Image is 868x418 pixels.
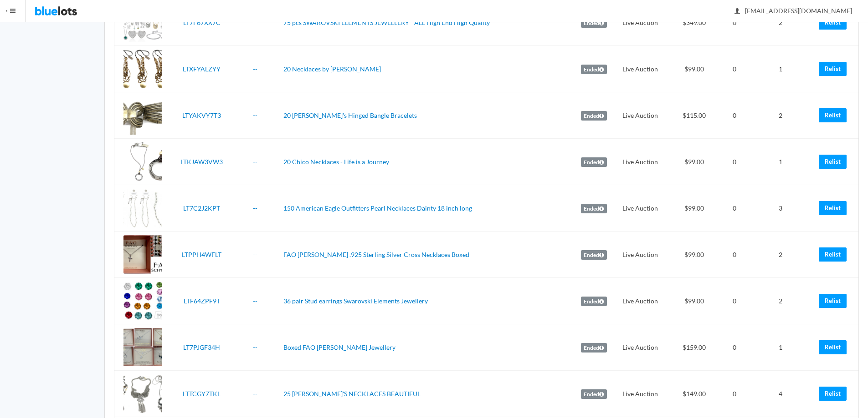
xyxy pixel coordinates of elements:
[613,46,668,92] td: Live Auction
[613,371,668,417] td: Live Auction
[735,7,852,15] span: [EMAIL_ADDRESS][DOMAIN_NAME]
[720,139,749,185] td: 0
[581,343,607,353] label: Ended
[668,278,720,324] td: $99.00
[749,46,812,92] td: 1
[253,158,257,166] a: --
[283,251,469,258] a: FAO [PERSON_NAME] .925 Sterling Silver Cross Necklaces Boxed
[283,19,490,26] a: 75 pcs SWAROVSKI ELEMENTS JEWELLERY - ALL High End High Quality
[283,158,389,166] a: 20 Chico Necklaces - Life is a Journey
[668,371,720,417] td: $149.00
[183,204,220,212] a: LT7C2J2KPT
[819,294,847,308] a: Relist
[613,232,668,278] td: Live Auction
[184,297,220,305] a: LTF64ZPF9T
[180,158,223,166] a: LTKJAW3VW3
[581,204,607,214] label: Ended
[749,278,812,324] td: 2
[183,390,221,398] a: LTTCGY7TKL
[613,139,668,185] td: Live Auction
[819,340,847,354] a: Relist
[581,65,607,75] label: Ended
[668,185,720,232] td: $99.00
[581,111,607,121] label: Ended
[749,139,812,185] td: 1
[720,232,749,278] td: 0
[283,297,428,305] a: 36 pair Stud earrings Swarovski Elements Jewellery
[253,204,257,212] a: --
[581,18,607,28] label: Ended
[819,15,847,30] a: Relist
[283,343,395,351] a: Boxed FAO [PERSON_NAME] Jewellery
[749,371,812,417] td: 4
[182,251,221,258] a: LTPPH4WFLT
[819,108,847,122] a: Relist
[183,65,221,73] a: LTXFYALZYY
[253,390,257,398] a: --
[253,111,257,119] a: --
[613,185,668,232] td: Live Auction
[819,155,847,169] a: Relist
[253,19,257,26] a: --
[613,324,668,371] td: Live Auction
[749,92,812,139] td: 2
[581,157,607,167] label: Ended
[581,389,607,399] label: Ended
[749,232,812,278] td: 2
[253,297,257,305] a: --
[749,185,812,232] td: 3
[283,390,421,398] a: 25 [PERSON_NAME]'S NECKLACES BEAUTIFUL
[183,19,221,26] a: LT7F67XX7C
[749,324,812,371] td: 1
[253,343,257,351] a: --
[283,65,381,73] a: 20 Necklaces by [PERSON_NAME]
[668,232,720,278] td: $99.00
[819,62,847,76] a: Relist
[668,92,720,139] td: $115.00
[668,139,720,185] td: $99.00
[720,371,749,417] td: 0
[720,278,749,324] td: 0
[613,278,668,324] td: Live Auction
[720,185,749,232] td: 0
[581,297,607,307] label: Ended
[581,250,607,260] label: Ended
[283,204,472,212] a: 150 American Eagle Outfitters Pearl Necklaces Dainty 18 inch long
[819,201,847,215] a: Relist
[668,46,720,92] td: $99.00
[182,111,221,119] a: LTYAKVY7T3
[733,7,742,16] ion-icon: person
[819,387,847,401] a: Relist
[720,92,749,139] td: 0
[720,46,749,92] td: 0
[720,324,749,371] td: 0
[253,65,257,73] a: --
[668,324,720,371] td: $159.00
[283,111,417,119] a: 20 [PERSON_NAME]'s Hinged Bangle Bracelets
[183,343,220,351] a: LT7PJGF34H
[253,251,257,258] a: --
[819,247,847,262] a: Relist
[613,92,668,139] td: Live Auction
